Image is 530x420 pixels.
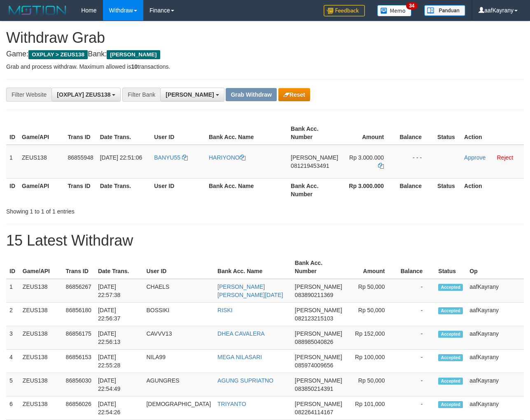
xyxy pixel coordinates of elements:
th: Trans ID [63,255,95,279]
th: Game/API [19,121,64,145]
a: [PERSON_NAME] [PERSON_NAME][DATE] [217,283,283,298]
th: Status [435,255,466,279]
span: Copy 082264114167 to clipboard [295,409,333,415]
a: TRIYANTO [217,401,246,407]
span: [PERSON_NAME] [107,50,160,59]
button: Grab Withdraw [226,88,276,101]
a: MEGA NILASARI [217,354,262,360]
th: ID [6,178,19,202]
div: Filter Bank [122,88,160,102]
td: aafKayrany [466,326,524,350]
th: Balance [397,255,435,279]
th: Bank Acc. Name [205,178,287,202]
a: HARIYONO [209,154,245,161]
div: Filter Website [6,88,51,102]
span: [OXPLAY] ZEUS138 [57,91,110,98]
button: Reset [278,88,310,101]
span: Copy 083890211369 to clipboard [295,292,333,298]
td: [DATE] 22:54:26 [95,397,143,420]
span: [PERSON_NAME] [295,377,342,384]
td: BOSSIKI [143,303,214,326]
span: OXPLAY > ZEUS138 [28,50,88,59]
td: ZEUS138 [19,326,63,350]
img: Button%20Memo.svg [377,5,412,16]
td: AGUNGRES [143,373,214,397]
td: Rp 50,000 [346,279,397,303]
th: Date Trans. [97,121,151,145]
td: - [397,373,435,397]
td: 4 [6,350,19,373]
span: Accepted [438,401,463,408]
span: 34 [406,2,417,9]
td: Rp 101,000 [346,397,397,420]
h4: Game: Bank: [6,50,524,58]
td: NILA99 [143,350,214,373]
td: - [397,279,435,303]
span: Copy 085974009656 to clipboard [295,362,333,369]
td: ZEUS138 [19,397,63,420]
strong: 10 [131,63,138,70]
th: Trans ID [64,121,96,145]
td: Rp 50,000 [346,303,397,326]
td: aafKayrany [466,303,524,326]
td: [DATE] 22:56:37 [95,303,143,326]
th: User ID [143,255,214,279]
span: Copy 082123215103 to clipboard [295,315,333,322]
td: aafKayrany [466,350,524,373]
th: Date Trans. [95,255,143,279]
th: Bank Acc. Name [205,121,287,145]
th: Bank Acc. Number [292,255,346,279]
th: Status [434,178,461,202]
a: Reject [497,154,514,161]
span: 86855948 [68,154,93,161]
span: Accepted [438,378,463,385]
td: [DATE] 22:57:38 [95,279,143,303]
th: Amount [346,255,397,279]
img: panduan.png [424,5,465,16]
th: Game/API [19,255,63,279]
td: - [397,350,435,373]
td: aafKayrany [466,397,524,420]
img: Feedback.jpg [324,5,365,16]
td: 5 [6,373,19,397]
td: Rp 152,000 [346,326,397,350]
span: [DATE] 22:51:06 [100,154,142,161]
td: ZEUS138 [19,350,63,373]
td: 86856153 [63,350,95,373]
th: Balance [396,121,434,145]
th: Bank Acc. Number [287,178,341,202]
th: Action [461,121,524,145]
h1: 15 Latest Withdraw [6,232,524,249]
td: aafKayrany [466,279,524,303]
h1: Withdraw Grab [6,30,524,46]
span: Copy 088985040826 to clipboard [295,339,333,345]
td: 86856030 [63,373,95,397]
th: Action [461,178,524,202]
th: Op [466,255,524,279]
span: Accepted [438,284,463,291]
a: AGUNG SUPRIATNO [217,377,273,384]
td: 86856180 [63,303,95,326]
td: CHAELS [143,279,214,303]
th: Trans ID [64,178,96,202]
td: ZEUS138 [19,373,63,397]
th: Balance [396,178,434,202]
td: 3 [6,326,19,350]
th: Date Trans. [97,178,151,202]
span: Accepted [438,331,463,338]
td: 1 [6,145,19,179]
td: 2 [6,303,19,326]
span: Accepted [438,354,463,361]
td: 6 [6,397,19,420]
td: ZEUS138 [19,279,63,303]
td: 86856267 [63,279,95,303]
span: [PERSON_NAME] [295,330,342,337]
td: [DEMOGRAPHIC_DATA] [143,397,214,420]
th: ID [6,121,19,145]
span: [PERSON_NAME] [166,91,214,98]
th: User ID [151,178,205,202]
span: BANYU55 [154,154,180,161]
th: Bank Acc. Name [214,255,292,279]
span: [PERSON_NAME] [295,307,342,313]
td: - [397,397,435,420]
